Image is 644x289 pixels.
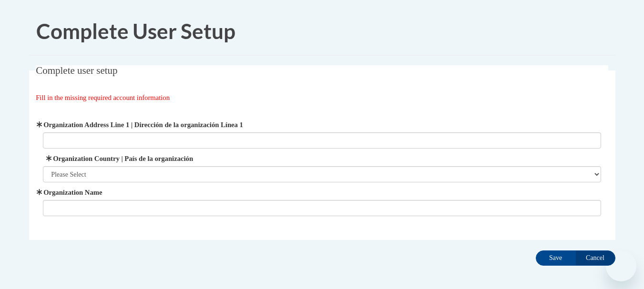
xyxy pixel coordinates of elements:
[43,187,601,198] label: Organization Name
[36,19,235,43] span: Complete User Setup
[43,120,601,130] label: Organization Address Line 1 | Dirección de la organización Línea 1
[536,250,576,266] input: Save
[43,153,601,164] label: Organization Country | País de la organización
[43,132,601,149] input: Metadata input
[43,200,601,216] input: Metadata input
[36,94,170,101] span: Fill in the missing required account information
[575,250,615,266] input: Cancel
[606,251,636,281] iframe: Button to launch messaging window
[36,65,117,76] span: Complete user setup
